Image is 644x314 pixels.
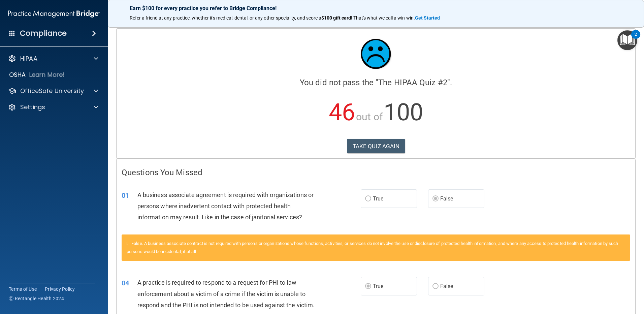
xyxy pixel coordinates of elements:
[329,98,355,126] span: 46
[122,78,630,87] h4: You did not pass the " ".
[130,15,321,21] span: Refer a friend at any practice, whether it's medical, dental, or any other speciality, and score a
[617,30,637,50] button: Open Resource Center, 2 new notifications
[9,71,26,79] p: OSHA
[137,191,314,221] span: A business associate agreement is required with organizations or persons where inadvertent contac...
[351,15,415,21] span: ! That's what we call a win-win.
[440,195,453,202] span: False
[9,286,37,292] a: Terms of Use
[45,286,75,292] a: Privacy Policy
[127,241,618,254] span: False. A business associate contract is not required with persons or organizations whose function...
[373,195,383,202] span: True
[415,15,440,21] strong: Get Started
[365,196,371,201] input: True
[20,55,37,63] p: HIPAA
[432,196,439,201] input: False
[130,5,622,11] p: Earn $100 for every practice you refer to Bridge Compliance!
[137,279,315,308] span: A practice is required to respond to a request for PHI to law enforcement about a victim of a cri...
[122,168,630,177] h4: Questions You Missed
[20,87,84,95] p: OfficeSafe University
[347,139,405,154] button: TAKE QUIZ AGAIN
[20,29,67,38] h4: Compliance
[122,279,129,287] span: 04
[8,103,98,111] a: Settings
[365,284,371,289] input: True
[635,34,637,43] div: 2
[373,283,383,289] span: True
[122,191,129,199] span: 01
[440,283,453,289] span: False
[9,295,64,302] span: Ⓒ Rectangle Health 2024
[20,103,45,111] p: Settings
[8,87,98,95] a: OfficeSafe University
[378,78,447,87] span: The HIPAA Quiz #2
[321,15,351,21] strong: $100 gift card
[8,55,98,63] a: HIPAA
[29,71,65,79] p: Learn More!
[415,15,441,21] a: Get Started
[384,98,423,126] span: 100
[432,284,439,289] input: False
[356,111,383,123] span: out of
[8,7,100,21] img: PMB logo
[356,34,396,74] img: sad_face.ecc698e2.jpg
